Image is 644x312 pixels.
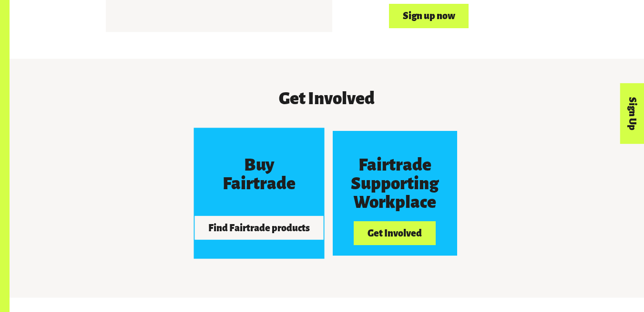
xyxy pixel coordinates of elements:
button: Get Involved [354,221,435,246]
a: Fairtrade Supporting Workplace Get Involved [333,131,457,256]
a: Sign up now [389,4,469,28]
h3: Buy Fairtrade [212,156,305,193]
a: Buy Fairtrade Find Fairtrade products [194,128,324,258]
h3: Get Involved [106,89,548,108]
button: Find Fairtrade products [194,215,323,239]
h3: Fairtrade Supporting Workplace [348,156,441,212]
